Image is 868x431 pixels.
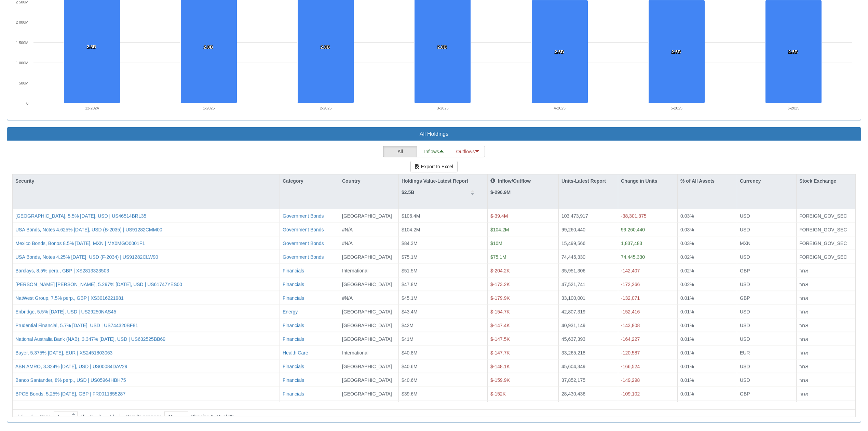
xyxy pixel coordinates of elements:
[283,212,324,219] button: Government Bonds
[490,336,510,342] span: $-147.5K
[740,212,794,219] div: USD
[621,177,657,185] p: Change in Units
[342,212,396,219] div: [GEOGRAPHIC_DATA]
[402,377,418,383] span: $40.6M
[561,240,615,247] div: 15,499,566
[383,146,417,157] button: All
[451,146,485,157] button: Outflows
[561,390,615,397] div: 28,430,436
[342,226,396,233] div: #N/A
[12,131,856,137] h3: All Holdings
[342,308,396,315] div: [GEOGRAPHIC_DATA]
[402,336,413,342] span: $41M
[15,336,165,342] button: National Australia Bank (NAB), 3.347% [DATE], USD | US632525BB69
[15,322,138,329] div: Prudential Financial, 5.7% [DATE], USD | US744320BF81
[437,106,448,110] text: 3-2025
[561,377,615,383] div: 37,852,175
[799,240,852,247] div: FOREIGN_GOV_SEC
[283,281,304,288] button: Financials
[740,322,794,329] div: USD
[283,390,304,397] button: Financials
[799,281,852,288] div: אחר
[680,308,734,315] div: 0.01%
[621,336,675,342] div: -164,227
[799,377,852,383] div: אחר
[342,322,396,329] div: [GEOGRAPHIC_DATA]
[342,281,396,288] div: [GEOGRAPHIC_DATA]
[342,377,396,383] div: [GEOGRAPHIC_DATA]
[740,267,794,274] div: GBP
[283,322,304,329] button: Financials
[16,61,28,65] tspan: 1 000M
[283,308,298,315] button: Energy
[561,308,615,315] div: 42,807,319
[283,253,324,260] button: Government Bonds
[561,363,615,370] div: 45,604,349
[621,349,675,356] div: -120,587
[283,295,304,301] button: Financials
[26,101,28,105] text: 0
[740,226,794,233] div: USD
[490,350,510,355] span: $-147.7K
[342,390,396,397] div: [GEOGRAPHIC_DATA]
[402,177,468,185] p: Holdings Value-Latest Report
[799,253,852,260] div: FOREIGN_GOV_SEC
[410,161,458,172] button: Export to Excel
[15,240,145,247] div: Mexico Bonds, Bonos 8.5% [DATE], MXN | MX0MGO0001F1
[561,281,615,288] div: 47,521,741
[680,363,734,370] div: 0.01%
[490,364,510,369] span: $-148.1K
[85,106,99,110] text: 12-2024
[15,281,182,288] button: [PERSON_NAME] [PERSON_NAME], 5.297% [DATE], USD | US61747YES00
[87,44,96,49] tspan: 2.8B
[283,336,304,342] div: Financials
[490,190,511,195] strong: $-296.9M
[490,282,510,287] span: $-173.2K
[788,106,799,110] text: 6-2025
[799,390,852,397] div: אחר
[680,349,734,356] div: 0.01%
[283,226,324,233] button: Government Bonds
[740,240,794,247] div: MXN
[621,240,675,247] div: 1,837,483
[283,267,304,274] button: Financials
[342,240,396,247] div: #N/A
[490,309,510,314] span: $-154.7K
[15,267,109,274] div: Barclays, 8.5% perp., GBP | XS2813323503
[402,268,418,273] span: $51.5M
[740,377,794,383] div: USD
[16,41,28,45] tspan: 1 500M
[15,212,146,219] button: [GEOGRAPHIC_DATA], 5.5% [DATE], USD | US46514BRL35
[15,308,116,315] button: Enbridge, 5.5% [DATE], USD | US29250NAS45
[15,363,127,370] button: ABN AMRO, 3.324% [DATE], USD | US00084DAV29
[490,391,506,396] span: $-152K
[672,49,681,54] tspan: 2.5B
[15,377,126,383] div: Banco Santander, 8% perp., USD | US05964HBH75
[678,174,737,187] div: % of All Assets
[799,295,852,301] div: אחר
[680,267,734,274] div: 0.02%
[342,267,396,274] div: International
[621,308,675,315] div: -152,416
[621,281,675,288] div: -172,266
[799,363,852,370] div: אחר
[490,177,531,185] p: Inflow/Outflow
[417,146,451,157] button: Inflows
[680,253,734,260] div: 0.02%
[15,390,125,397] div: BPCE Bonds, 5.25% [DATE], GBP | FR0011855287
[342,295,396,301] div: #N/A
[680,226,734,233] div: 0.03%
[15,349,112,356] div: Bayer, 5.375% [DATE], EUR | XS2451803063
[561,267,615,274] div: 35,951,306
[490,240,502,246] span: $10M
[84,413,93,420] span: 6
[283,363,304,370] button: Financials
[402,309,418,314] span: $43.4M
[16,20,28,24] tspan: 2 000M
[621,226,675,233] div: 99,260,440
